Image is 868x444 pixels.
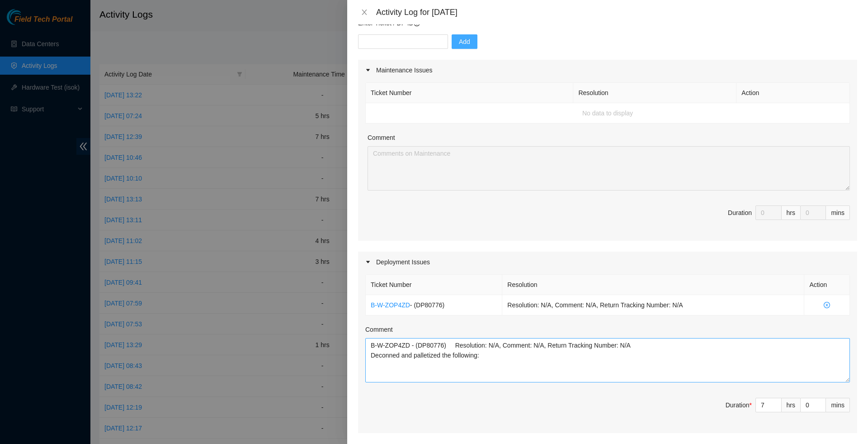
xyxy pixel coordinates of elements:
[826,205,850,220] div: mins
[366,275,502,295] th: Ticket Number
[368,133,395,143] label: Comment
[573,83,736,103] th: Resolution
[358,60,857,81] div: Maintenance Issues
[368,146,850,191] textarea: Comment
[502,275,804,295] th: Resolution
[366,103,850,124] td: No data to display
[410,301,444,309] span: - ( DP80776 )
[365,67,371,73] span: caret-right
[459,37,470,47] span: Add
[366,83,573,103] th: Ticket Number
[365,325,393,334] label: Comment
[826,398,850,412] div: mins
[726,400,752,410] div: Duration
[452,34,477,49] button: Add
[809,302,844,308] span: close-circle
[358,252,857,272] div: Deployment Issues
[804,275,850,295] th: Action
[365,338,850,382] textarea: Comment
[782,398,801,412] div: hrs
[365,259,371,265] span: caret-right
[782,205,801,220] div: hrs
[502,295,804,315] td: Resolution: N/A, Comment: N/A, Return Tracking Number: N/A
[371,301,410,309] a: B-W-ZOP4ZD
[358,8,371,17] button: Close
[736,83,850,103] th: Action
[728,208,752,218] div: Duration
[376,7,857,17] div: Activity Log for [DATE]
[361,9,368,16] span: close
